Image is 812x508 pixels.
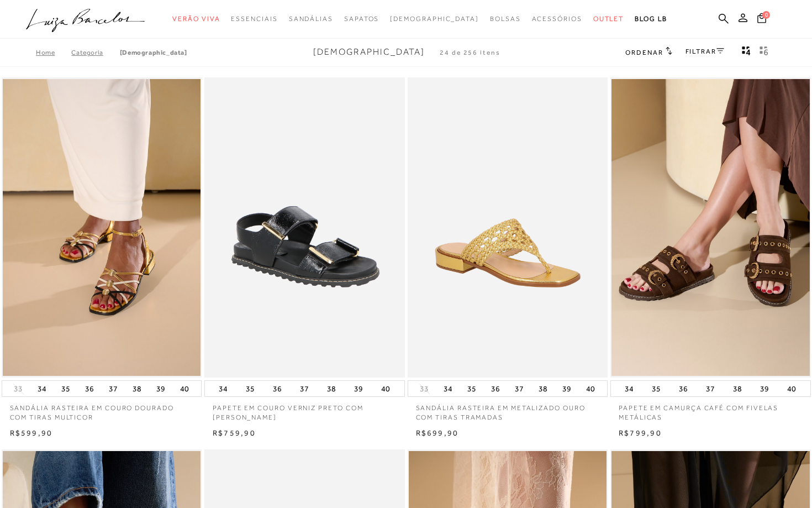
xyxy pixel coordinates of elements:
button: 38 [324,381,339,396]
a: noSubCategoriesText [390,9,479,29]
a: categoryNavScreenReaderText [593,9,624,29]
span: R$799,90 [619,428,662,437]
img: SANDÁLIA RASTEIRA EM METALIZADO OURO COM TIRAS TRAMADAS [409,79,607,376]
button: 36 [270,381,285,396]
button: 36 [676,381,691,396]
a: PAPETE EM CAMURÇA CAFÉ COM FIVELAS METÁLICAS PAPETE EM CAMURÇA CAFÉ COM FIVELAS METÁLICAS [611,79,810,376]
button: 37 [512,381,527,396]
span: Outlet [593,15,624,23]
button: 33 [416,384,432,394]
a: SANDÁLIA RASTEIRA EM COURO DOURADO COM TIRAS MULTICOR SANDÁLIA RASTEIRA EM COURO DOURADO COM TIRA... [3,79,201,376]
span: [DEMOGRAPHIC_DATA] [390,15,479,23]
button: 34 [621,381,637,396]
span: R$599,90 [10,428,53,437]
button: 0 [754,12,769,27]
a: FILTRAR [686,48,724,55]
button: 34 [440,381,456,396]
button: 38 [535,381,551,396]
a: BLOG LB [635,9,667,29]
button: 36 [488,381,503,396]
span: 24 de 256 itens [440,49,500,56]
button: 39 [351,381,366,396]
button: 37 [297,381,312,396]
button: 40 [583,381,598,396]
a: categoryNavScreenReaderText [289,9,333,29]
a: categoryNavScreenReaderText [490,9,521,29]
a: PAPETE EM COURO VERNIZ PRETO COM SOLADO TRATORADO PAPETE EM COURO VERNIZ PRETO COM SOLADO TRATORADO [205,79,404,376]
button: 40 [177,381,192,396]
a: PAPETE EM COURO VERNIZ PRETO COM [PERSON_NAME] [204,397,405,422]
button: 35 [242,381,258,396]
img: PAPETE EM COURO VERNIZ PRETO COM SOLADO TRATORADO [205,79,404,376]
a: categoryNavScreenReaderText [172,9,220,29]
button: 37 [106,381,121,396]
button: 34 [34,381,50,396]
a: Home [36,49,71,56]
span: R$699,90 [416,428,459,437]
img: PAPETE EM CAMURÇA CAFÉ COM FIVELAS METÁLICAS [611,79,810,376]
button: 35 [648,381,664,396]
button: 33 [10,384,26,394]
button: 40 [378,381,393,396]
span: Essenciais [231,15,277,23]
img: SANDÁLIA RASTEIRA EM COURO DOURADO COM TIRAS MULTICOR [3,79,201,376]
span: BLOG LB [635,15,667,23]
button: 40 [784,381,799,396]
button: 39 [559,381,574,396]
span: Bolsas [490,15,521,23]
a: PAPETE EM CAMURÇA CAFÉ COM FIVELAS METÁLICAS [610,397,811,422]
span: Sapatos [344,15,379,23]
span: [DEMOGRAPHIC_DATA] [313,47,425,57]
a: categoryNavScreenReaderText [231,9,277,29]
span: Sandálias [289,15,333,23]
button: 36 [82,381,97,396]
a: SANDÁLIA RASTEIRA EM COURO DOURADO COM TIRAS MULTICOR [2,397,202,422]
a: [DEMOGRAPHIC_DATA] [120,49,187,56]
button: 38 [730,381,745,396]
span: R$759,90 [213,428,256,437]
a: SANDÁLIA RASTEIRA EM METALIZADO OURO COM TIRAS TRAMADAS SANDÁLIA RASTEIRA EM METALIZADO OURO COM ... [409,79,607,376]
button: gridText6Desc [756,45,772,60]
span: Verão Viva [172,15,220,23]
span: Acessórios [532,15,582,23]
span: Ordenar [625,49,663,56]
button: 39 [153,381,168,396]
a: Categoria [71,49,119,56]
button: 38 [129,381,145,396]
a: SANDÁLIA RASTEIRA EM METALIZADO OURO COM TIRAS TRAMADAS [408,397,608,422]
button: 35 [58,381,73,396]
a: categoryNavScreenReaderText [344,9,379,29]
button: 37 [703,381,718,396]
a: categoryNavScreenReaderText [532,9,582,29]
button: 34 [215,381,231,396]
button: 39 [757,381,772,396]
button: Mostrar 4 produtos por linha [739,45,754,60]
span: 0 [762,11,770,19]
button: 35 [464,381,479,396]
